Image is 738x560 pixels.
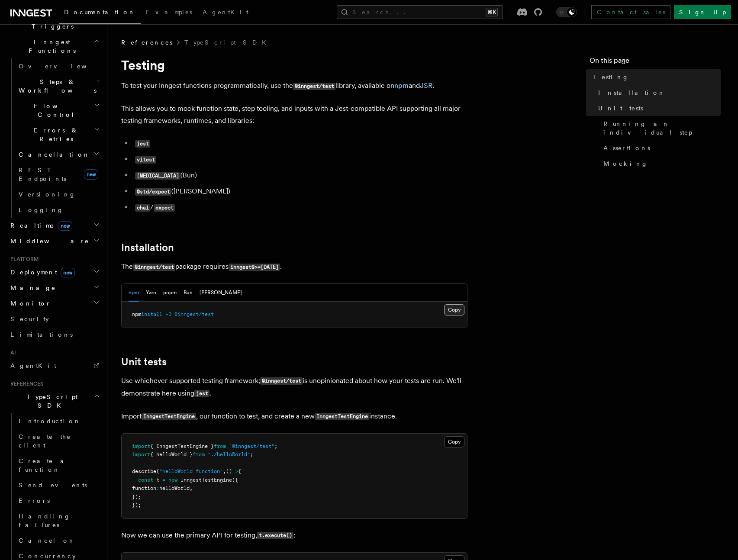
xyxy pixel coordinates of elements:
a: JSR [420,81,432,90]
span: describe [132,468,156,474]
button: [PERSON_NAME] [200,284,242,302]
code: @inngest/test [293,83,335,90]
code: t.execute() [257,532,293,539]
span: Installation [598,88,665,97]
code: InngestTestEngine [142,413,196,420]
code: inngest@>=[DATE] [229,264,280,271]
span: new [58,221,72,231]
span: : [156,485,159,491]
span: () [226,468,232,474]
span: new [84,169,98,180]
span: Inngest Functions [7,38,93,55]
a: Installation [595,85,721,100]
span: Examples [146,9,192,16]
button: Copy [444,436,464,447]
p: Use whichever supported testing framework; is unopinionated about how your tests are run. We'll d... [121,375,467,400]
span: "./helloWorld" [208,451,250,457]
button: Search...⌘K [337,5,503,19]
span: @inngest/test [174,311,214,317]
li: / [132,201,467,214]
span: Logging [19,206,64,213]
span: Testing [593,73,629,81]
span: from [214,443,226,449]
span: InngestTestEngine [180,477,232,483]
a: Overview [15,58,102,74]
span: new [61,268,75,277]
button: Flow Control [15,98,102,122]
span: ; [250,451,253,457]
code: jest [194,390,209,397]
span: REST Endpoints [19,167,66,182]
a: Handling failures [15,509,102,533]
p: To test your Inngest functions programmatically, use the library, available on and . [121,80,467,92]
span: Manage [7,283,56,292]
button: Yarn [146,284,156,302]
button: Copy [444,304,464,315]
a: Running an individual step [600,116,721,140]
span: Security [10,315,49,322]
a: Create a function [15,453,102,477]
span: Cancellation [15,150,90,159]
a: Mocking [600,156,721,171]
a: npm [394,81,409,90]
button: Monitor [7,296,102,311]
a: Limitations [7,327,102,342]
a: Security [7,311,102,327]
span: AI [7,349,16,356]
span: AgentKit [10,362,56,369]
span: Create a function [19,457,70,473]
span: "@inngest/test" [229,443,274,449]
p: The package requires . [121,261,467,273]
span: = [162,477,165,483]
a: Create the client [15,429,102,453]
button: Inngest Functions [7,34,102,58]
span: { InngestTestEngine } [150,443,214,449]
a: Examples [141,3,197,23]
span: "helloWorld function" [159,468,223,474]
span: const [138,477,153,483]
span: import [132,443,150,449]
button: npm [129,284,139,302]
code: @std/expect [135,188,171,196]
span: Introduction [19,418,81,425]
button: Deploymentnew [7,264,102,280]
li: (Bun) [132,169,467,182]
span: t [156,477,159,483]
span: }); [132,494,141,500]
a: Testing [590,69,721,85]
a: Documentation [59,3,141,24]
span: Versioning [19,191,76,198]
span: npm [132,311,141,317]
code: @inngest/test [133,264,175,271]
span: Deployment [7,268,75,277]
span: Realtime [7,221,72,230]
span: Running an individual step [603,119,721,137]
a: AgentKit [7,358,102,373]
span: , [190,485,193,491]
span: { helloWorld } [150,451,193,457]
span: Platform [7,256,39,263]
span: import [132,451,150,457]
code: chai [135,204,150,212]
a: Cancel on [15,533,102,548]
span: Errors & Retries [15,126,94,143]
li: ([PERSON_NAME]) [132,185,467,198]
a: Versioning [15,187,102,202]
span: Steps & Workflows [15,77,97,95]
span: Cancel on [19,537,75,544]
a: AgentKit [197,3,254,23]
a: Logging [15,202,102,218]
a: Contact sales [591,5,670,19]
span: Middleware [7,237,89,245]
span: Concurrency [19,553,76,560]
p: This allows you to mock function state, step tooling, and inputs with a Jest-compatible API suppo... [121,103,467,127]
div: Inngest Functions [7,58,102,218]
button: Middleware [7,233,102,249]
span: Monitor [7,299,51,308]
a: Installation [121,241,174,254]
a: Unit tests [595,100,721,116]
a: Introduction [15,413,102,429]
span: Limitations [10,331,73,338]
span: Create the client [19,433,71,449]
code: InngestTestEngine [315,413,369,420]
